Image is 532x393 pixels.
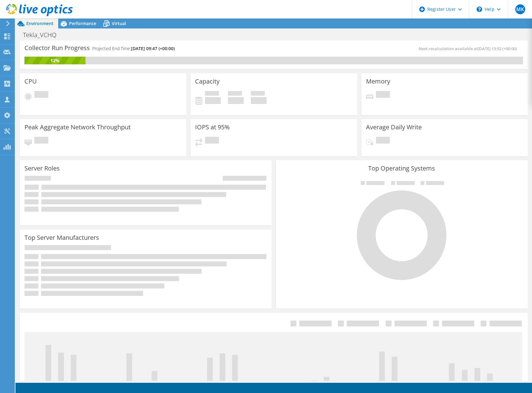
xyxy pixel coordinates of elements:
h3: Top Operating Systems [281,165,523,172]
span: Virtual [112,20,126,26]
h1: Tekla_VCHQ [20,32,66,38]
span: [DATE] 13:52 (+00:00) [478,46,517,51]
h4: Projected End Time: [92,45,175,52]
h3: Capacity [195,78,220,85]
span: Pending [34,137,48,145]
h3: Server Roles [24,165,60,172]
h3: Top Server Manufacturers [24,234,99,241]
h3: Average Daily Write [366,124,422,131]
svg: \n [477,6,482,12]
span: Free [228,91,242,97]
span: Used [205,91,219,97]
span: Pending [376,91,390,99]
h4: 0 GiB [228,97,244,104]
div: 12% [24,57,85,64]
h3: Memory [366,78,390,85]
span: Environment [26,20,54,26]
span: MK [515,4,525,14]
span: Total [251,91,265,97]
span: Pending [376,137,390,145]
span: Pending [34,91,48,99]
h3: IOPS at 95% [195,124,230,131]
h4: 0 GiB [251,97,267,104]
span: Pending [205,137,219,145]
h3: CPU [24,78,37,85]
h3: Peak Aggregate Network Throughput [24,124,131,131]
span: [DATE] 09:47 (+00:00) [131,45,175,51]
span: Next recalculation available at [419,46,520,51]
span: Performance [69,20,96,26]
h4: 0 GiB [205,97,221,104]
